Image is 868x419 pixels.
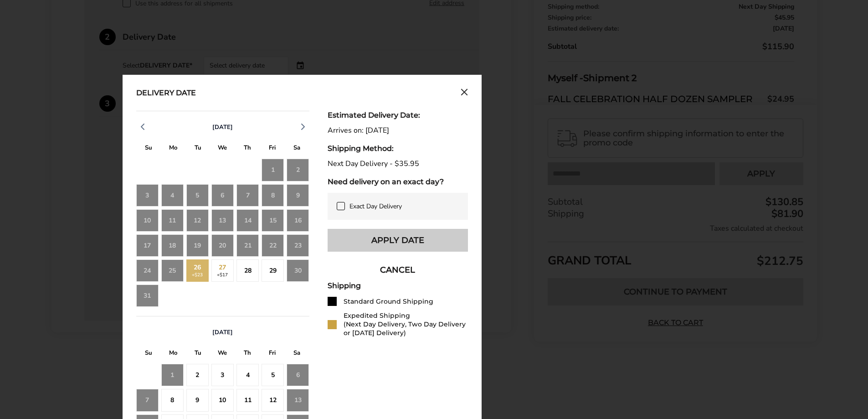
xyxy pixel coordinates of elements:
[349,202,402,211] span: Exact Day Delivery
[328,111,468,119] div: Estimated Delivery Date:
[235,142,260,156] div: T
[185,142,210,156] div: T
[210,142,235,156] div: W
[328,160,468,168] div: Next Day Delivery - $35.95
[328,281,468,290] div: Shipping
[212,328,233,336] span: [DATE]
[161,347,185,361] div: M
[328,229,468,252] button: Apply Date
[284,142,309,156] div: S
[185,347,210,361] div: T
[136,347,161,361] div: S
[235,347,260,361] div: T
[461,88,468,98] button: Close calendar
[161,142,185,156] div: M
[210,347,235,361] div: W
[328,126,468,135] div: Arrives on: [DATE]
[209,123,236,131] button: [DATE]
[260,347,284,361] div: F
[344,311,468,337] div: Expedited Shipping (Next Day Delivery, Two Day Delivery or [DATE] Delivery)
[136,142,161,156] div: S
[212,123,233,131] span: [DATE]
[284,347,309,361] div: S
[328,259,468,281] button: CANCEL
[328,144,468,153] div: Shipping Method:
[260,142,284,156] div: F
[344,297,433,306] div: Standard Ground Shipping
[328,177,468,186] div: Need delivery on an exact day?
[209,328,236,336] button: [DATE]
[136,88,196,98] div: Delivery Date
